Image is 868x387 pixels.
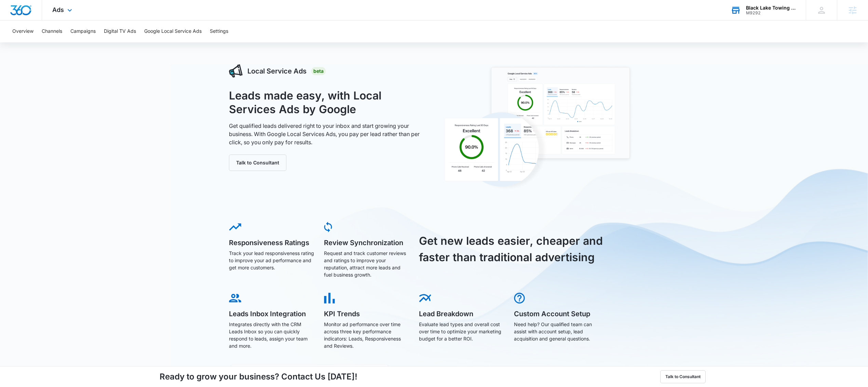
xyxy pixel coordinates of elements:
h3: Local Service Ads [247,66,307,76]
button: Google Local Service Ads [144,21,202,42]
p: Need help? Our qualified team can assist with account setup, lead acquisition and general questions. [514,321,599,342]
div: account name [746,5,796,11]
button: Talk to Consultant [660,370,706,383]
h5: Responsiveness Ratings [229,239,314,246]
p: Request and track customer reviews and ratings to improve your reputation, attract more leads and... [324,250,409,278]
h5: Lead Breakdown [419,310,504,317]
button: Digital TV Ads [104,21,136,42]
span: Ads [52,6,64,13]
button: Talk to Consultant [229,155,286,171]
button: Overview [12,21,33,42]
p: Track your lead responsiveness rating to improve your ad performance and get more customers. [229,250,314,271]
h5: Review Synchronization [324,239,409,246]
p: Monitor ad performance over time across three key performance indicators: Leads, Responsiveness a... [324,321,409,349]
p: Integrates directly with the CRM Leads Inbox so you can quickly respond to leads, assign your tea... [229,321,314,349]
h5: Custom Account Setup [514,310,599,317]
button: Settings [210,21,228,42]
p: Evaluate lead types and overall cost over time to optimize your marketing budget for a better ROI. [419,321,504,342]
h5: Leads Inbox Integration [229,310,314,317]
p: Get qualified leads delivered right to your inbox and start growing your business. With Google Lo... [229,122,426,146]
h5: KPI Trends [324,310,409,317]
div: account id [746,11,796,15]
button: Campaigns [70,21,96,42]
h4: Ready to grow your business? Contact Us [DATE]! [160,371,357,383]
button: Channels [42,21,62,42]
h3: Get new leads easier, cheaper and faster than traditional advertising [419,233,611,266]
div: Beta [311,67,326,75]
h1: Leads made easy, with Local Services Ads by Google [229,89,426,116]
